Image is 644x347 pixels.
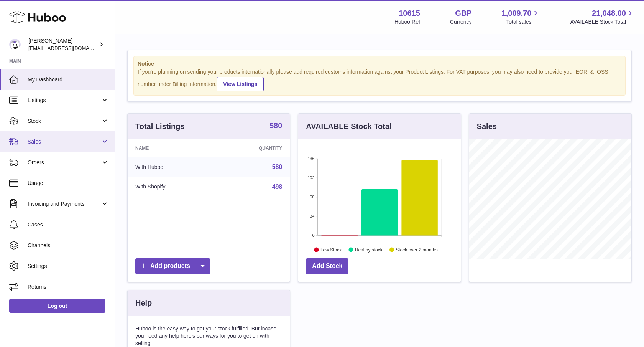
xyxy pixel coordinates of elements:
h3: AVAILABLE Stock Total [306,121,391,132]
text: 0 [312,233,315,238]
span: Channels [28,242,109,249]
a: Add products [135,258,210,274]
h3: Help [135,298,152,308]
span: Stock [28,117,101,125]
span: [EMAIL_ADDRESS][DOMAIN_NAME] [28,45,113,51]
span: 21,048.00 [592,8,626,18]
a: 498 [272,183,283,190]
strong: 580 [269,122,282,129]
span: Orders [28,159,101,166]
td: With Shopify [128,177,215,197]
span: Usage [28,180,109,187]
text: 136 [307,156,314,161]
img: fulfillment@fable.com [9,39,21,50]
a: 580 [269,122,282,131]
text: Low Stock [320,247,342,252]
div: [PERSON_NAME] [28,37,97,52]
th: Quantity [215,139,290,157]
span: Listings [28,97,101,104]
h3: Total Listings [135,121,185,132]
div: If you're planning on sending your products internationally please add required customs informati... [138,68,621,91]
div: Huboo Ref [394,18,420,26]
p: Huboo is the easy way to get your stock fulfilled. But incase you need any help here's our ways f... [135,325,282,347]
span: AVAILABLE Stock Total [570,18,635,26]
div: Currency [450,18,472,26]
a: 580 [272,164,283,170]
span: My Dashboard [28,76,109,83]
th: Name [128,139,215,157]
a: View Listings [217,77,264,91]
span: Settings [28,263,109,270]
h3: Sales [477,121,497,132]
text: 102 [307,175,314,180]
span: Invoicing and Payments [28,200,101,208]
span: 1,009.70 [502,8,532,18]
text: Healthy stock [355,247,383,252]
strong: Notice [138,60,621,68]
text: Stock over 2 months [396,247,438,252]
span: Sales [28,138,101,145]
span: Cases [28,221,109,228]
a: Log out [9,299,105,313]
text: 68 [310,195,315,199]
strong: 10615 [399,8,420,18]
a: 1,009.70 Total sales [502,8,540,26]
text: 34 [310,214,315,218]
span: Total sales [506,18,540,26]
span: Returns [28,283,109,291]
td: With Huboo [128,157,215,177]
a: 21,048.00 AVAILABLE Stock Total [570,8,635,26]
a: Add Stock [306,258,348,274]
strong: GBP [455,8,472,18]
